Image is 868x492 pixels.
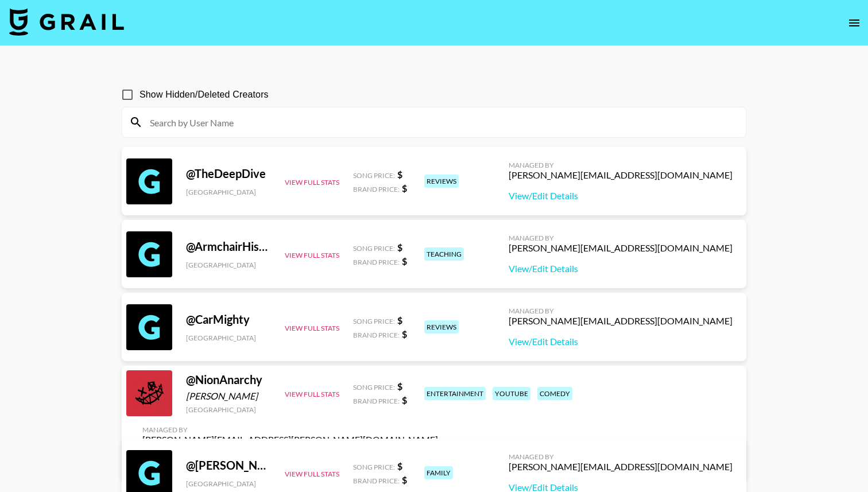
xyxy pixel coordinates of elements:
[509,161,733,169] div: Managed By
[142,434,438,445] div: [PERSON_NAME][EMAIL_ADDRESS][PERSON_NAME][DOMAIN_NAME]
[186,261,271,269] div: [GEOGRAPHIC_DATA]
[353,244,395,253] span: Song Price:
[397,169,402,180] strong: $
[285,390,339,398] button: View Full Stats
[139,88,269,102] span: Show Hidden/Deleted Creators
[397,460,402,471] strong: $
[285,324,339,332] button: View Full Stats
[186,334,271,342] div: [GEOGRAPHIC_DATA]
[186,479,271,488] div: [GEOGRAPHIC_DATA]
[353,397,400,405] span: Brand Price:
[493,387,530,400] div: youtube
[186,188,271,196] div: [GEOGRAPHIC_DATA]
[186,405,271,414] div: [GEOGRAPHIC_DATA]
[186,239,271,254] div: @ ArmchairHistorian
[509,263,733,274] a: View/Edit Details
[353,476,400,485] span: Brand Price:
[186,390,271,402] div: [PERSON_NAME]
[402,394,407,405] strong: $
[142,425,438,434] div: Managed By
[509,169,733,181] div: [PERSON_NAME][EMAIL_ADDRESS][DOMAIN_NAME]
[509,307,733,315] div: Managed By
[353,171,395,180] span: Song Price:
[402,474,407,485] strong: $
[402,183,407,193] strong: $
[186,312,271,327] div: @ CarMighty
[353,331,400,339] span: Brand Price:
[424,387,486,400] div: entertainment
[353,383,395,392] span: Song Price:
[285,178,339,187] button: View Full Stats
[424,175,459,188] div: reviews
[843,11,866,34] button: open drawer
[353,317,395,326] span: Song Price:
[143,113,739,131] input: Search by User Name
[353,463,395,471] span: Song Price:
[537,387,572,400] div: comedy
[285,251,339,259] button: View Full Stats
[186,166,271,181] div: @ TheDeepDive
[186,458,271,472] div: @ [PERSON_NAME]
[509,336,733,347] a: View/Edit Details
[402,328,407,339] strong: $
[424,247,464,261] div: teaching
[509,452,733,461] div: Managed By
[285,470,339,478] button: View Full Stats
[509,190,733,202] a: View/Edit Details
[509,234,733,242] div: Managed By
[353,258,400,266] span: Brand Price:
[424,466,453,479] div: family
[509,461,733,472] div: [PERSON_NAME][EMAIL_ADDRESS][DOMAIN_NAME]
[509,315,733,327] div: [PERSON_NAME][EMAIL_ADDRESS][DOMAIN_NAME]
[9,8,124,36] img: Grail Talent
[424,320,459,334] div: reviews
[397,381,402,392] strong: $
[186,373,271,387] div: @ NionAnarchy
[402,255,407,266] strong: $
[509,242,733,254] div: [PERSON_NAME][EMAIL_ADDRESS][DOMAIN_NAME]
[353,185,400,193] span: Brand Price:
[397,242,402,253] strong: $
[397,315,402,326] strong: $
